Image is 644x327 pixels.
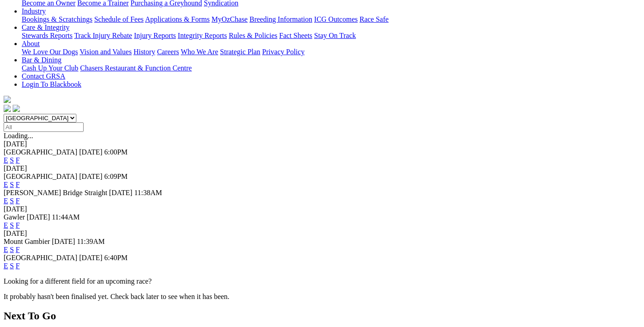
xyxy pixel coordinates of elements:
a: Injury Reports [134,32,176,39]
span: [DATE] [52,238,75,245]
input: Select date [4,122,84,132]
a: F [16,181,20,188]
a: S [10,262,14,270]
a: Applications & Forms [145,15,210,23]
span: [GEOGRAPHIC_DATA] [4,148,77,156]
span: Loading... [4,132,33,140]
a: E [4,221,8,229]
a: Strategic Plan [220,48,260,56]
div: About [22,48,640,56]
a: F [16,156,20,164]
span: 6:00PM [104,148,128,156]
a: Vision and Values [80,48,132,56]
a: Care & Integrity [22,23,70,31]
span: 11:39AM [77,238,105,245]
a: Login To Blackbook [22,80,81,88]
a: MyOzChase [212,15,248,23]
a: E [4,262,8,270]
a: E [4,181,8,188]
a: History [133,48,155,56]
a: Contact GRSA [22,72,65,80]
a: F [16,246,20,253]
a: E [4,197,8,205]
a: S [10,156,14,164]
span: Mount Gambier [4,238,50,245]
span: [GEOGRAPHIC_DATA] [4,254,77,262]
span: 6:40PM [104,254,128,262]
a: Who We Are [181,48,218,56]
a: Breeding Information [249,15,312,23]
span: 6:09PM [104,173,128,180]
div: [DATE] [4,140,640,148]
a: Bookings & Scratchings [22,15,92,23]
span: 11:38AM [134,189,162,196]
div: Care & Integrity [22,32,640,40]
a: S [10,221,14,229]
a: S [10,246,14,253]
div: Industry [22,15,640,23]
a: ICG Outcomes [314,15,357,23]
a: Industry [22,7,46,15]
a: Schedule of Fees [94,15,143,23]
a: Fact Sheets [279,32,312,39]
a: Stay On Track [314,32,356,39]
a: Careers [157,48,179,56]
span: [PERSON_NAME] Bridge Straight [4,189,107,196]
a: F [16,262,20,270]
a: Cash Up Your Club [22,64,78,72]
div: [DATE] [4,229,640,238]
span: [DATE] [109,189,132,196]
img: twitter.svg [13,105,20,112]
a: Stewards Reports [22,32,72,39]
a: F [16,197,20,205]
a: Race Safe [359,15,388,23]
a: Privacy Policy [262,48,305,56]
h2: Next To Go [4,310,640,322]
div: [DATE] [4,205,640,213]
a: E [4,246,8,253]
a: E [4,156,8,164]
span: [DATE] [79,173,103,180]
a: Bar & Dining [22,56,61,64]
a: F [16,221,20,229]
img: logo-grsa-white.png [4,96,11,103]
img: facebook.svg [4,105,11,112]
div: Bar & Dining [22,64,640,72]
span: [GEOGRAPHIC_DATA] [4,173,77,180]
a: S [10,197,14,205]
div: [DATE] [4,164,640,173]
span: Gawler [4,213,25,221]
a: Rules & Policies [229,32,277,39]
a: Track Injury Rebate [74,32,132,39]
partial: It probably hasn't been finalised yet. Check back later to see when it has been. [4,293,230,300]
a: About [22,40,40,47]
p: Looking for a different field for an upcoming race? [4,277,640,285]
span: [DATE] [79,254,103,262]
a: S [10,181,14,188]
a: We Love Our Dogs [22,48,78,56]
span: [DATE] [27,213,50,221]
a: Chasers Restaurant & Function Centre [80,64,192,72]
span: [DATE] [79,148,103,156]
a: Integrity Reports [178,32,227,39]
span: 11:44AM [52,213,80,221]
